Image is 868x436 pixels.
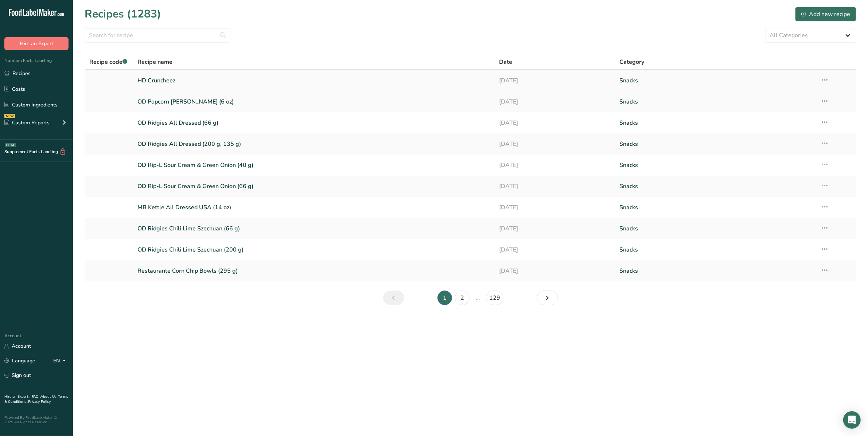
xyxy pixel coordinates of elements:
a: About Us . [40,394,58,399]
input: Search for recipe [85,28,230,43]
div: Powered By FoodLabelMaker © 2025 All Rights Reserved [4,416,69,424]
a: Terms & Conditions . [4,394,68,404]
a: Page 129. [486,291,503,305]
span: Recipe code [89,58,127,66]
a: OD Rip-L Sour Cream & Green Onion (66 g) [137,179,490,194]
button: Hire an Expert [4,37,69,50]
a: Snacks [619,157,811,173]
h1: Recipes (1283) [85,6,161,22]
a: [DATE] [499,221,611,236]
a: Snacks [619,136,811,152]
a: [DATE] [499,179,611,194]
div: Open Intercom Messenger [843,411,861,429]
a: Snacks [619,94,811,109]
a: [DATE] [499,136,611,152]
button: Add new recipe [795,7,856,22]
a: Snacks [619,263,811,279]
a: [DATE] [499,73,611,88]
a: Language [4,354,35,367]
a: [DATE] [499,263,611,279]
a: Restaurante Corn Chip Bowls (295 g) [137,263,490,279]
a: Snacks [619,242,811,257]
a: [DATE] [499,115,611,131]
div: BETA [5,143,16,147]
a: OD Ridgies Chili Lime Szechuan (66 g) [137,221,490,236]
span: Category [619,58,644,66]
a: Next page [537,291,558,305]
a: Snacks [619,179,811,194]
div: EN [53,357,69,365]
a: OD Ridgies All Dressed (66 g) [137,115,490,131]
div: NEW [4,114,15,118]
span: Recipe name [137,58,172,66]
a: [DATE] [499,242,611,257]
a: [DATE] [499,94,611,109]
a: [DATE] [499,200,611,215]
a: Hire an Expert . [4,394,30,399]
a: MB Kettle All Dressed USA (14 oz) [137,200,490,215]
a: Previous page [383,291,404,305]
a: HD Cruncheez [137,73,490,88]
a: [DATE] [499,157,611,173]
a: Snacks [619,115,811,131]
a: Privacy Policy [28,399,51,404]
a: OD Popcorn [PERSON_NAME] (6 oz) [137,94,490,109]
a: Page 2. [455,291,470,305]
a: Snacks [619,200,811,215]
div: Custom Reports [4,119,50,126]
a: OD Rip-L Sour Cream & Green Onion (40 g) [137,157,490,173]
a: FAQ . [32,394,40,399]
span: Date [499,58,512,66]
a: Snacks [619,221,811,236]
a: Snacks [619,73,811,88]
a: OD Ridgies Chili Lime Szechuan (200 g) [137,242,490,257]
div: Add new recipe [801,10,850,19]
a: OD Ridgies All Dressed (200 g, 135 g) [137,136,490,152]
